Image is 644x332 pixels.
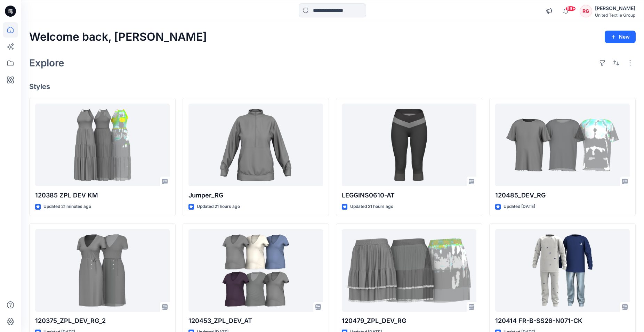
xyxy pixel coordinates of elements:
p: 120375_ZPL_DEV_RG_2 [35,316,170,326]
p: LEGGINS0610-AT [342,191,476,200]
button: New [605,31,636,43]
p: Updated 21 hours ago [197,203,240,210]
a: 120385 ZPL DEV KM [35,104,170,187]
a: 120414 FR-B-SS26-N071-CK [495,229,630,312]
a: Jumper_RG [188,104,323,187]
p: Updated 21 minutes ago [43,203,91,210]
p: 120414 FR-B-SS26-N071-CK [495,316,630,326]
div: United Textile Group [595,13,635,18]
p: 120479_ZPL_DEV_RG [342,316,476,326]
a: LEGGINS0610-AT [342,104,476,187]
p: 120385 ZPL DEV KM [35,191,170,200]
p: Updated [DATE] [504,203,535,210]
a: 120485_DEV_RG [495,104,630,187]
a: 120479_ZPL_DEV_RG [342,229,476,312]
p: Updated 21 hours ago [350,203,393,210]
a: 120453_ZPL_DEV_AT [188,229,323,312]
h2: Explore [29,57,64,68]
div: [PERSON_NAME] [595,4,635,13]
span: 99+ [565,6,576,11]
div: RG [580,5,592,17]
p: 120453_ZPL_DEV_AT [188,316,323,326]
h4: Styles [29,82,636,91]
a: 120375_ZPL_DEV_RG_2 [35,229,170,312]
p: Jumper_RG [188,191,323,200]
p: 120485_DEV_RG [495,191,630,200]
h2: Welcome back, [PERSON_NAME] [29,31,207,43]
